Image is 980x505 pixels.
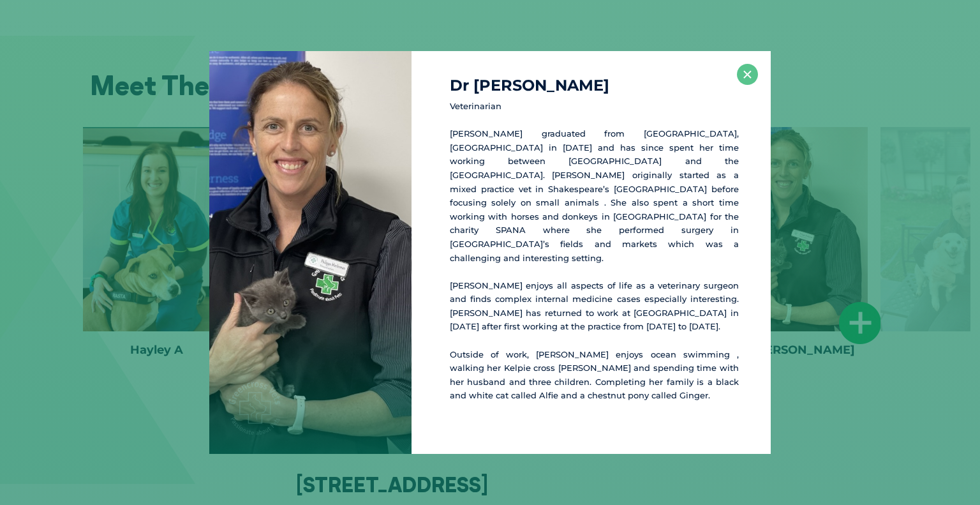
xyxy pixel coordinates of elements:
button: × [737,64,758,85]
h4: Dr [PERSON_NAME] [450,78,739,93]
p: [PERSON_NAME] graduated from [GEOGRAPHIC_DATA], [GEOGRAPHIC_DATA] in [DATE] and has since spent h... [450,127,739,265]
p: [PERSON_NAME] enjoys all aspects of life as a veterinary surgeon and finds complex internal medic... [450,279,739,334]
p: Outside of work, [PERSON_NAME] enjoys ocean swimming , walking her Kelpie cross [PERSON_NAME] and... [450,348,739,403]
p: Veterinarian [450,100,739,114]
